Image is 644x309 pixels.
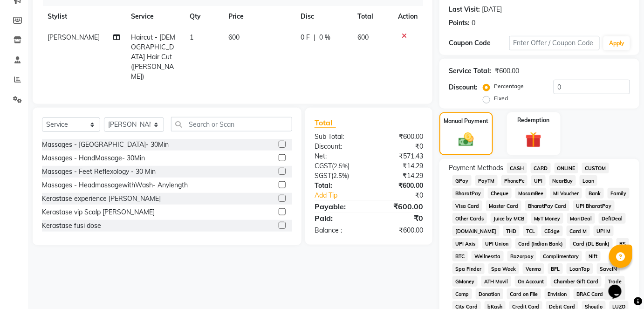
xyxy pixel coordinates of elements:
span: Spa Week [488,263,519,274]
span: MariDeal [567,213,595,224]
span: 2.5% [333,172,347,179]
span: UPI Axis [452,238,479,249]
th: Stylist [42,6,126,27]
span: MosamBee [515,188,547,199]
span: Family [608,188,630,199]
span: 2.5% [334,162,348,170]
label: Redemption [518,116,550,124]
span: UPI BharatPay [573,200,615,211]
span: Card M [567,226,590,236]
span: Wellnessta [472,251,504,261]
div: Kerastase vip Scalp [PERSON_NAME] [42,207,155,217]
span: Venmo [523,263,545,274]
span: Chamber Gift Card [551,276,602,287]
div: ₹14.29 [369,161,430,171]
span: Nift [586,251,601,261]
span: LoanTap [567,263,593,274]
span: | [314,33,315,42]
span: Cheque [488,188,512,199]
span: 600 [228,33,240,41]
div: ₹0 [379,191,430,200]
span: CASH [507,163,527,173]
span: CARD [531,163,551,173]
a: Add Tip [308,191,379,200]
span: Haircut - [DEMOGRAPHIC_DATA] Hair Cut ([PERSON_NAME]) [131,33,176,81]
span: Razorpay [507,251,537,261]
span: UPI [531,175,546,186]
div: 0 [472,18,475,28]
span: NearBuy [549,175,576,186]
span: On Account [515,276,548,287]
span: ONLINE [555,163,579,173]
div: ₹600.00 [495,66,519,76]
span: MyT Money [531,213,564,224]
span: SaveIN [597,263,620,274]
th: Qty [184,6,223,27]
span: Complimentary [540,251,582,261]
span: 1 [190,33,193,41]
span: 600 [357,33,369,41]
div: Balance : [308,226,369,235]
span: Spa Finder [452,263,485,274]
div: Discount: [449,82,478,92]
img: _cash.svg [454,131,479,149]
span: Visa Card [452,200,482,211]
div: ₹600.00 [369,181,430,191]
div: Payable: [308,201,369,212]
span: Donation [476,288,503,299]
div: Massages - HandMassage- 30Min [42,153,145,163]
div: Paid: [308,213,369,224]
div: Service Total: [449,66,491,76]
div: ₹600.00 [369,132,430,142]
div: ₹14.29 [369,171,430,181]
div: ( ) [308,161,369,171]
span: Other Cards [452,213,487,224]
input: Search or Scan [171,117,292,131]
div: Net: [308,151,369,161]
th: Service [126,6,184,27]
div: Massages - [GEOGRAPHIC_DATA]- 30Min [42,140,169,150]
span: CEdge [541,226,563,236]
span: UPI M [594,226,614,236]
span: Total [315,118,336,128]
img: _gift.svg [521,130,547,150]
span: CGST [315,162,332,170]
button: Apply [603,36,630,50]
span: ATH Movil [481,276,511,287]
div: ₹571.43 [369,151,430,161]
div: Massages - HeadmassagewithWash- Anylength [42,180,188,190]
th: Action [392,6,423,27]
span: GPay [452,175,472,186]
span: Payment Methods [449,163,503,173]
span: CUSTOM [582,163,609,173]
span: SGST [315,172,331,180]
span: 0 F [301,33,310,42]
label: Percentage [494,82,524,90]
span: RS [617,238,629,249]
span: BharatPay Card [525,200,570,211]
span: Bank [586,188,604,199]
span: BTC [452,251,468,261]
input: Enter Offer / Coupon Code [509,36,600,50]
div: ₹600.00 [369,201,430,212]
th: Total [352,6,392,27]
span: PayTM [475,175,498,186]
span: Envision [545,288,570,299]
div: Massages - Feet Reflexology - 30 Min [42,167,156,177]
span: Loan [580,175,597,186]
span: BFL [548,263,563,274]
div: Kerastase fusi dose [42,221,101,231]
div: Last Visit: [449,5,480,14]
label: Manual Payment [444,117,488,125]
span: BharatPay [452,188,484,199]
span: MI Voucher [550,188,582,199]
div: [DATE] [482,5,502,14]
div: Coupon Code [449,38,509,48]
div: ₹0 [369,213,430,224]
label: Fixed [494,94,508,103]
span: Card (Indian Bank) [515,238,567,249]
span: GMoney [452,276,478,287]
th: Disc [295,6,352,27]
span: [DOMAIN_NAME] [452,226,500,236]
span: DefiDeal [599,213,626,224]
